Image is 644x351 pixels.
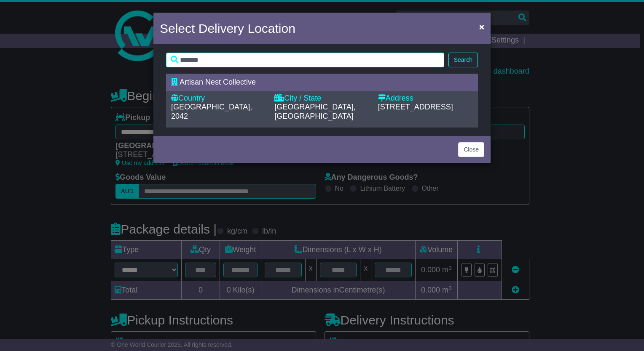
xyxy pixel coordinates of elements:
div: Country [171,94,266,103]
span: × [479,22,484,32]
h4: Select Delivery Location [160,19,295,38]
span: [STREET_ADDRESS] [378,103,453,111]
div: City / State [274,94,369,103]
span: [GEOGRAPHIC_DATA], 2042 [171,103,252,120]
button: Close [458,142,484,157]
span: [GEOGRAPHIC_DATA], [GEOGRAPHIC_DATA] [274,103,355,120]
button: Search [448,53,478,67]
span: Artisan Nest Collective [180,78,256,86]
button: Close [475,18,488,35]
div: Address [378,94,473,103]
